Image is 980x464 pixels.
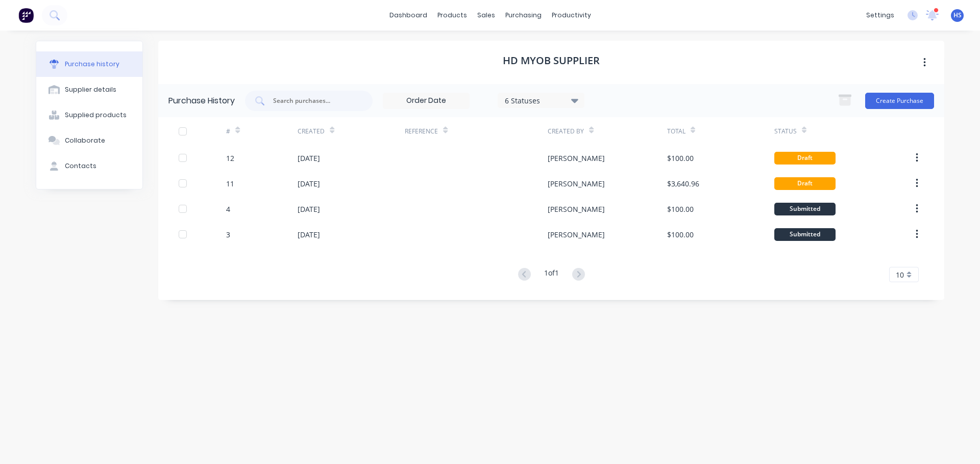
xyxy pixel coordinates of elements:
div: Status [774,127,797,136]
div: products [432,8,472,23]
span: 10 [896,269,904,280]
div: Reference [405,127,438,136]
div: [PERSON_NAME] [548,153,605,163]
div: [PERSON_NAME] [548,204,605,214]
div: 1 of 1 [544,267,559,282]
div: [DATE] [298,178,320,189]
div: 6 Statuses [505,95,578,105]
button: Create Purchase [865,93,934,109]
div: 12 [226,153,234,163]
div: Supplied products [65,111,127,120]
div: purchasing [500,8,547,23]
div: Draft [774,152,836,165]
div: Collaborate [65,136,105,145]
div: Created [298,127,325,136]
h1: HD MYOB Supplier [503,54,600,67]
button: Contacts [36,153,142,179]
div: [PERSON_NAME] [548,178,605,189]
div: Supplier details [65,85,116,94]
div: Created By [548,127,584,136]
div: Total [667,127,685,136]
span: HS [953,11,962,20]
img: Factory [18,8,34,23]
div: $100.00 [667,204,694,214]
div: Purchase history [65,60,119,69]
button: Supplier details [36,77,142,102]
button: Collaborate [36,128,142,153]
button: Supplied products [36,102,142,128]
input: Order Date [383,93,469,108]
div: [DATE] [298,229,320,240]
div: [DATE] [298,204,320,214]
input: Search purchases... [272,96,357,106]
div: 3 [226,229,230,240]
button: Purchase history [36,51,142,77]
div: Purchase History [168,95,235,107]
div: $100.00 [667,153,694,163]
div: $3,640.96 [667,178,699,189]
div: Draft [774,177,836,190]
div: Contacts [65,161,96,171]
div: Submitted [774,203,836,215]
div: # [226,127,230,136]
div: settings [861,8,899,23]
div: [PERSON_NAME] [548,229,605,240]
div: $100.00 [667,229,694,240]
div: productivity [547,8,596,23]
div: Submitted [774,228,836,241]
a: dashboard [384,8,432,23]
div: [DATE] [298,153,320,163]
div: 11 [226,178,234,189]
div: 4 [226,204,230,214]
div: sales [472,8,500,23]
